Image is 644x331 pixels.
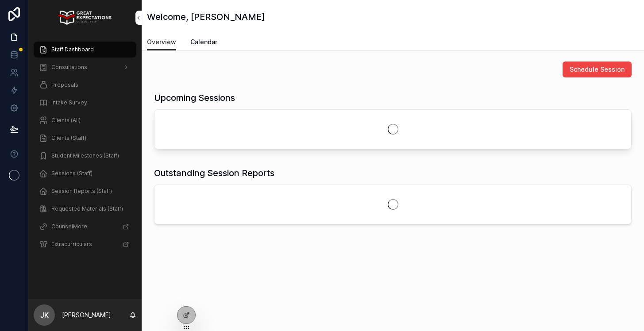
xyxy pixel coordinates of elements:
a: Calendar [190,34,217,52]
a: Requested Materials (Staff) [34,201,136,217]
span: Staff Dashboard [51,46,94,53]
span: Consultations [51,64,87,71]
span: Sessions (Staff) [51,170,93,177]
a: CounselMore [34,219,136,235]
span: Calendar [190,38,217,46]
a: Session Reports (Staff) [34,183,136,199]
div: scrollable content [28,35,142,264]
a: Clients (Staff) [34,130,136,146]
a: Consultations [34,59,136,75]
p: [PERSON_NAME] [62,311,111,319]
span: Intake Survey [51,99,87,106]
button: Schedule Session [563,62,632,77]
a: Sessions (Staff) [34,165,136,181]
img: App logo [58,11,111,25]
span: CounselMore [51,223,87,230]
span: Overview [147,38,176,46]
span: Proposals [51,81,78,89]
a: Clients (All) [34,112,136,128]
a: Extracurriculars [34,236,136,252]
span: Requested Materials (Staff) [51,205,123,212]
a: Staff Dashboard [34,42,136,58]
span: Session Reports (Staff) [51,188,112,195]
h1: Upcoming Sessions [154,92,235,104]
a: Student Milestones (Staff) [34,148,136,164]
span: Clients (Staff) [51,135,86,142]
a: Proposals [34,77,136,93]
h1: Welcome, [PERSON_NAME] [147,11,265,23]
span: Student Milestones (Staff) [51,152,119,159]
span: Schedule Session [570,65,625,74]
span: Clients (All) [51,117,81,124]
h1: Outstanding Session Reports [154,167,274,179]
a: Overview [147,34,176,51]
span: Extracurriculars [51,241,92,248]
span: JK [40,310,49,320]
a: Intake Survey [34,95,136,111]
